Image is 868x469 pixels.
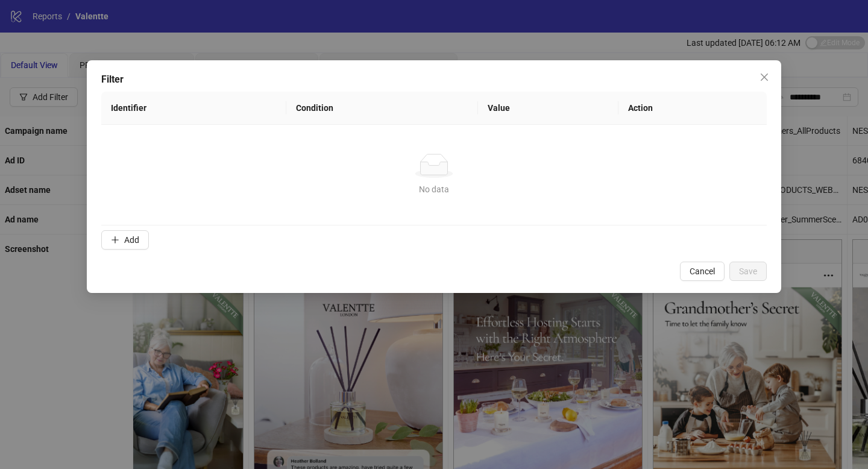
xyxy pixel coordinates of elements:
[478,92,618,125] th: Value
[690,266,715,276] span: Cancel
[101,230,149,250] button: Add
[759,72,769,82] span: close
[116,183,752,196] div: No data
[680,262,725,281] button: Cancel
[755,68,774,87] button: Close
[101,92,286,125] th: Identifier
[101,72,767,87] div: Filter
[124,235,139,245] span: Add
[618,92,767,125] th: Action
[729,262,767,281] button: Save
[111,236,119,244] span: plus
[286,92,477,125] th: Condition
